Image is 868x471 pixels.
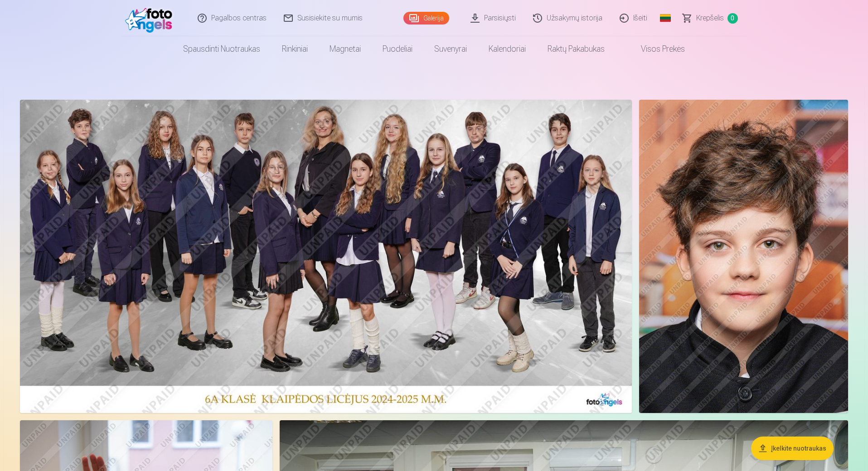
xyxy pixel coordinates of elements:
[125,4,177,33] img: /fa5
[172,36,271,62] a: Spausdinti nuotraukas
[372,36,423,62] a: Puodeliai
[616,36,696,62] a: Visos prekės
[403,12,449,24] a: Galerija
[727,13,738,24] span: 0
[271,36,319,62] a: Rinkiniai
[319,36,372,62] a: Magnetai
[423,36,478,62] a: Suvenyrai
[696,13,724,24] span: Krepšelis
[478,36,537,62] a: Kalendoriai
[537,36,616,62] a: Raktų pakabukas
[751,437,834,460] button: Įkelkite nuotraukas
